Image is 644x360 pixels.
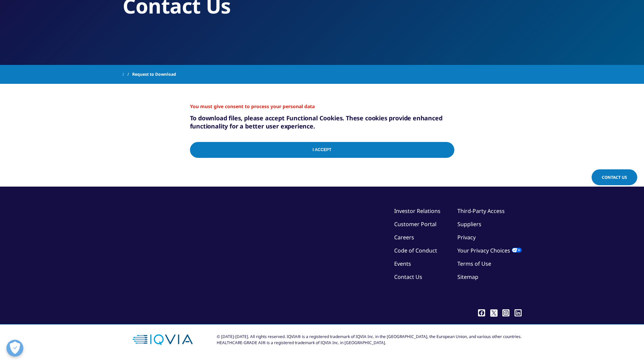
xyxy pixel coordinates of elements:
[217,334,522,346] div: © [DATE]-[DATE]. All rights reserved. IQVIA® is a registered trademark of IQVIA Inc. in the [GEOG...
[457,234,476,241] a: Privacy
[394,247,437,254] a: Code of Conduct
[394,273,422,281] a: Contact Us
[190,142,454,158] input: I Accept
[602,174,627,180] span: Contact Us
[190,114,454,130] h5: To download files, please accept Functional Cookies. These cookies provide enhanced functionality...
[394,234,414,241] a: Careers
[457,260,491,267] a: Terms of Use
[592,169,637,185] a: Contact Us
[457,273,478,281] a: Sitemap
[394,260,411,267] a: Events
[6,340,23,357] button: Open Preferences
[457,207,505,215] a: Third-Party Access
[457,220,481,228] a: Suppliers
[132,68,176,80] span: Request to Download
[394,207,440,215] a: Investor Relations
[394,220,436,228] a: Customer Portal
[457,247,522,254] a: Your Privacy Choices
[190,103,454,110] li: You must give consent to process your personal data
